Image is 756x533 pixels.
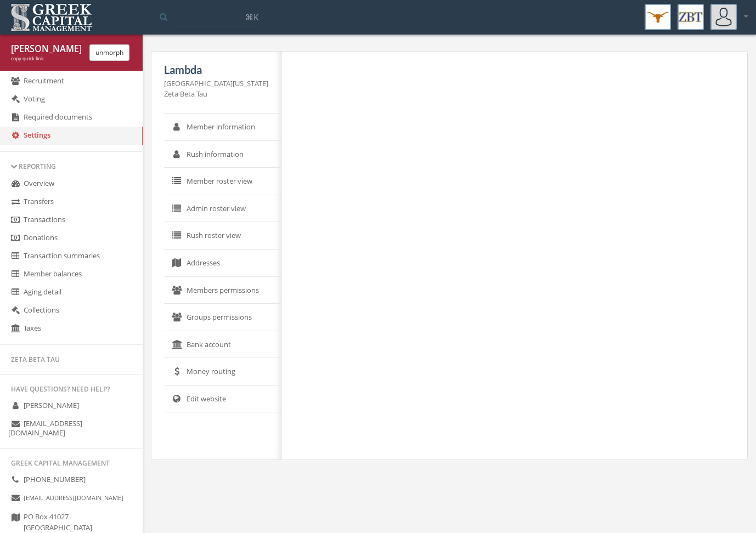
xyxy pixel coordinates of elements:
div: Reporting [11,162,132,171]
a: Member information [164,114,281,141]
span: PO Box 41027 [GEOGRAPHIC_DATA] [24,512,92,533]
a: Members permissions [164,277,281,304]
h5: Lambda [164,64,268,76]
a: Groups permissions [164,304,281,331]
a: Edit website [164,385,281,413]
a: Rush information [164,141,281,168]
div: [PERSON_NAME] [PERSON_NAME] [11,43,81,55]
button: unmorph [89,44,129,61]
small: [EMAIL_ADDRESS][DOMAIN_NAME] [24,494,123,502]
a: Rush roster view [164,222,281,250]
div: [GEOGRAPHIC_DATA][US_STATE] Zeta Beta Tau [164,78,268,99]
div: copy quick link [11,55,81,63]
a: Admin roster view [164,195,281,223]
span: ⌘K [245,12,258,22]
a: Member roster view [164,168,281,195]
a: Money routing [164,358,281,385]
span: [PERSON_NAME] [24,400,79,410]
a: Addresses [164,250,281,277]
a: Bank account [164,331,281,359]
